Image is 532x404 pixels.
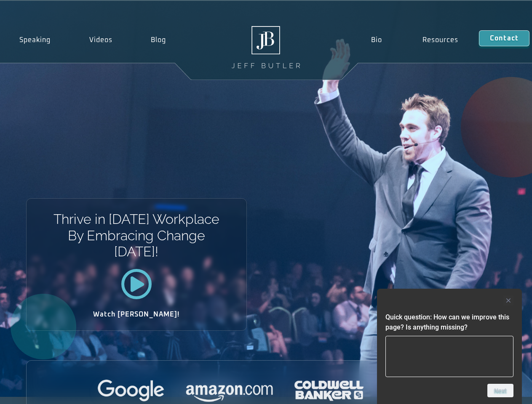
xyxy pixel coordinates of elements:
[487,384,513,397] button: Next question
[350,30,402,50] a: Bio
[53,211,220,260] h1: Thrive in [DATE] Workplace By Embracing Change [DATE]!
[56,311,217,318] h2: Watch [PERSON_NAME]!
[503,295,513,306] button: Hide survey
[385,295,513,397] div: Quick question: How can we improve this page? Is anything missing?
[350,30,479,50] nav: Menu
[385,312,513,332] h2: Quick question: How can we improve this page? Is anything missing?
[131,30,185,50] a: Blog
[490,35,519,42] span: Contact
[70,30,132,50] a: Videos
[479,30,529,46] a: Contact
[402,30,479,50] a: Resources
[385,336,513,377] textarea: Quick question: How can we improve this page? Is anything missing?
